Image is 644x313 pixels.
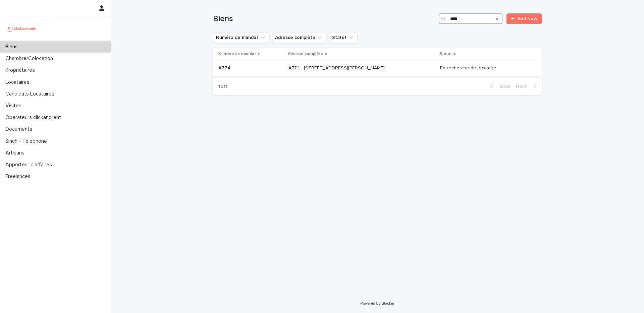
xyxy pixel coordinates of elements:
[3,173,36,180] p: Freelances
[5,22,38,35] img: UCB0brd3T0yccxBKYDjQ
[518,16,537,21] span: Add New
[329,32,358,43] button: Statut
[360,301,394,305] a: Powered By Stacker
[3,103,27,109] p: Visites
[513,83,542,89] button: Next
[218,50,256,58] p: Numéro de mandat
[516,84,531,89] span: Next
[3,138,52,144] p: Sinch - Téléphone
[213,60,542,77] tr: A774A774 A774 - [STREET_ADDRESS][PERSON_NAME]A774 - [STREET_ADDRESS][PERSON_NAME] En recherche de...
[3,44,23,50] p: Biens
[3,114,66,121] p: Operateurs clickandrent
[506,13,542,24] a: Add New
[213,14,436,24] h1: Biens
[3,150,30,156] p: Artisans
[3,67,40,73] p: Propriétaires
[213,78,233,95] p: 1 of 1
[439,50,452,58] p: Statut
[272,32,326,43] button: Adresse complète
[288,50,323,58] p: Adresse complète
[3,126,38,132] p: Documents
[439,13,502,24] input: Search
[496,84,511,89] span: Back
[213,32,269,43] button: Numéro de mandat
[440,65,531,71] p: En recherche de locataire
[218,64,232,71] p: A774
[3,91,60,97] p: Candidats Locataires
[288,64,386,71] p: A774 - [STREET_ADDRESS][PERSON_NAME]
[3,79,35,85] p: Locataires
[3,162,57,168] p: Apporteur d'affaires
[3,55,58,62] p: Chambre/Colocation
[485,83,513,89] button: Back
